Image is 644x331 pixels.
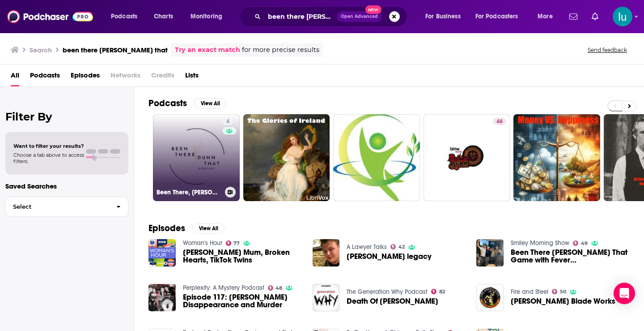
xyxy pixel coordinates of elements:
span: Episode 117: [PERSON_NAME] Disappearance and Murder [183,293,302,309]
a: PodcastsView All [148,98,226,109]
button: open menu [105,9,149,24]
span: New [365,5,381,14]
span: 82 [439,290,445,294]
span: 77 [233,241,240,245]
span: More [538,10,553,23]
span: Charts [154,10,173,23]
span: 42 [398,245,405,249]
button: Show profile menu [613,7,632,26]
a: 82 [431,289,445,294]
a: Smiley Morning Show [511,239,569,247]
button: open menu [470,9,531,24]
img: Death Of Monica Dunn [313,284,340,311]
p: Saved Searches [5,182,128,190]
button: open menu [531,9,564,24]
a: 46 [493,118,506,125]
a: EpisodesView All [148,223,225,234]
span: [PERSON_NAME] Mum, Broken Hearts, TikTok Twins [183,249,302,264]
img: Harry Dunn’s legacy [313,239,340,267]
a: 4Been There, [PERSON_NAME] That [153,114,240,201]
a: 48 [268,285,283,291]
span: Monitoring [191,10,222,23]
span: [PERSON_NAME] legacy [347,253,432,260]
span: Want to filter your results? [13,143,84,149]
a: 42 [390,244,405,249]
span: 48 [275,286,282,290]
img: Dunn Blade Works [476,284,504,311]
a: Woman's Hour [183,239,222,247]
span: Select [6,204,109,210]
span: Death Of [PERSON_NAME] [347,297,438,305]
a: Lists [185,68,199,86]
img: Episode 117: Hailey Dunn's Disappearance and Murder [148,284,176,311]
a: Been There Dunn That Game with Fever GM Lin Dunn [511,249,630,264]
span: Been There [PERSON_NAME] That Game with Fever [PERSON_NAME] [511,249,630,264]
span: Credits [151,68,174,86]
h2: Episodes [148,223,185,234]
img: Harry Dunn's Mum, Broken Hearts, TikTok Twins [148,239,176,267]
span: For Business [425,10,461,23]
span: 50 [560,290,566,294]
div: Open Intercom Messenger [614,283,635,304]
span: for more precise results [242,45,319,55]
span: For Podcasters [475,10,518,23]
button: open menu [419,9,472,24]
a: Dunn Blade Works [511,297,615,305]
a: Show notifications dropdown [588,9,602,24]
a: Episodes [71,68,100,86]
input: Search podcasts, credits, & more... [264,9,337,24]
a: The Generation Why Podcast [347,288,428,296]
a: Episode 117: Hailey Dunn's Disappearance and Murder [183,293,302,309]
a: 4 [223,118,233,125]
button: Send feedback [585,46,630,54]
a: Charts [148,9,178,24]
img: User Profile [613,7,632,26]
a: Death Of Monica Dunn [347,297,438,305]
span: Networks [110,68,140,86]
button: View All [192,223,225,234]
h2: Podcasts [148,98,187,109]
a: 46 [424,114,510,201]
h3: Search [30,46,52,54]
button: Select [5,197,128,217]
img: Been There Dunn That Game with Fever GM Lin Dunn [476,239,504,267]
span: 4 [226,117,229,126]
a: Fire and Steel [511,288,548,296]
a: Try an exact match [175,45,240,55]
button: Open AdvancedNew [337,11,382,22]
h3: Been There, [PERSON_NAME] That [157,189,221,196]
h2: Filter By [5,110,128,123]
span: Logged in as lusodano [613,7,632,26]
a: Podcasts [30,68,60,86]
span: 49 [581,241,588,245]
span: Open Advanced [341,14,378,19]
a: 49 [573,241,588,246]
img: Podchaser - Follow, Share and Rate Podcasts [7,8,93,25]
a: Show notifications dropdown [566,9,581,24]
a: Perplexity: A Mystery Podcast [183,284,264,292]
a: Harry Dunn's Mum, Broken Hearts, TikTok Twins [183,249,302,264]
span: Choose a tab above to access filters. [13,152,84,164]
a: 77 [226,241,240,246]
button: View All [194,98,226,109]
a: 50 [552,289,566,294]
button: open menu [184,9,234,24]
a: All [11,68,19,86]
span: 46 [496,117,503,126]
span: Podcasts [111,10,137,23]
a: Harry Dunn’s legacy [347,253,432,260]
div: Search podcasts, credits, & more... [248,6,416,27]
h3: been there [PERSON_NAME] that [63,46,168,54]
span: [PERSON_NAME] Blade Works [511,297,615,305]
